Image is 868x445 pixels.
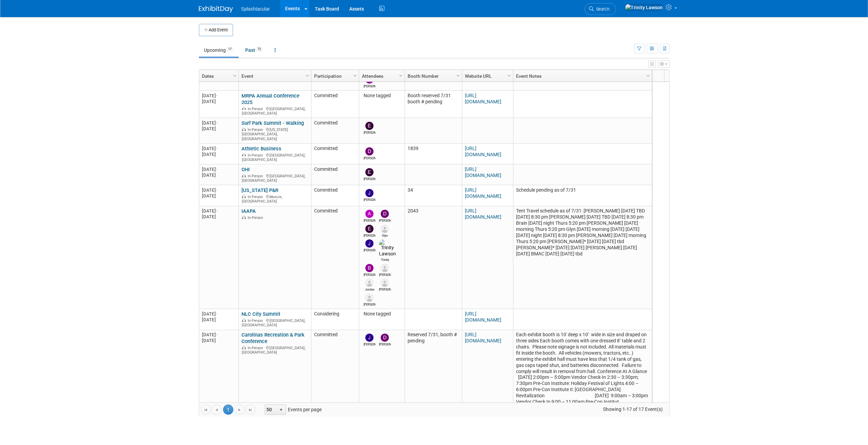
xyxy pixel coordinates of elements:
span: Go to the previous page [214,407,219,413]
td: Considering [311,309,359,330]
div: Brian Faulkner [364,272,376,277]
td: 1839 [404,144,462,164]
span: 1 [223,404,233,415]
td: Schedule pending as of 7/31 [513,185,652,206]
span: Search [594,6,609,12]
div: None tagged [362,311,401,317]
img: Drew Ford [365,147,373,155]
div: Drew Ford [364,155,376,161]
span: Splashtacular [241,6,270,12]
a: Surf Park Summit - Walking [241,120,304,126]
a: [URL][DOMAIN_NAME] [465,208,501,220]
img: Trinity Lawson [379,239,396,257]
td: Committed [311,91,359,118]
img: Jimmy Nigh [365,189,373,197]
span: - [216,332,217,337]
a: Column Settings [397,70,404,80]
span: 17 [226,47,234,52]
div: [DATE] [202,214,235,220]
span: In-Person [248,128,265,132]
a: Participation [314,70,354,82]
img: In-Person Event [242,216,246,219]
a: Event [241,70,307,82]
div: [DATE] [202,151,235,157]
img: Drew Ford [381,210,389,218]
div: [DATE] [202,193,235,199]
a: Event Notes [516,70,647,82]
a: Attendees [362,70,400,82]
td: 2043 [404,206,462,309]
a: Column Settings [304,70,311,80]
img: In-Person Event [242,318,246,322]
span: 50 [265,405,277,414]
div: Muncie, [GEOGRAPHIC_DATA] [241,194,308,204]
div: Enrico Rossi [364,130,376,135]
a: [URL][DOMAIN_NAME] [465,187,501,199]
span: 72 [255,47,263,52]
span: In-Person [248,174,265,178]
div: Jimmy Nigh [364,342,376,347]
td: 34 [404,185,462,206]
td: Committed [311,144,359,164]
div: [DATE] [202,93,235,99]
a: Column Settings [351,70,359,80]
img: In-Person Event [242,128,246,131]
div: [GEOGRAPHIC_DATA], [GEOGRAPHIC_DATA] [241,152,308,162]
a: Athletic Business [241,146,281,152]
div: [DATE] [202,208,235,214]
img: In-Person Event [242,174,246,177]
span: In-Person [248,195,265,199]
span: - [216,93,217,98]
a: Go to the last page [245,404,255,415]
a: [URL][DOMAIN_NAME] [465,93,501,104]
td: Committed [311,206,359,309]
a: Column Settings [231,70,238,80]
img: In-Person Event [242,153,246,157]
span: Showing 1-17 of 17 Event(s) [597,404,669,414]
td: Reserved 7/31, booth # pending [404,330,462,408]
span: select [278,407,284,413]
div: [GEOGRAPHIC_DATA], [GEOGRAPHIC_DATA] [241,317,308,328]
img: Jimmy Nigh [365,239,373,248]
a: [URL][DOMAIN_NAME] [465,332,501,343]
div: Brian McMican [379,272,391,277]
span: In-Person [248,153,265,158]
span: Column Settings [455,73,461,78]
a: OHI [241,166,250,173]
a: Past72 [240,44,268,57]
a: Carolinas Recreation & Park Conference [241,332,305,344]
div: Jordan Reinhardt [364,287,376,292]
a: Website URL [465,70,509,82]
div: Drew Ford [379,342,391,347]
div: Brian Faulkner [364,84,376,89]
img: Enrico Rossi [365,168,373,176]
a: [URL][DOMAIN_NAME] [465,166,501,178]
button: Add Event [199,24,233,36]
span: In-Person [248,318,265,323]
div: [GEOGRAPHIC_DATA], [GEOGRAPHIC_DATA] [241,345,308,355]
span: Events per page [256,404,328,415]
td: Booth reserved 7/31 booth # pending [404,91,462,118]
span: - [216,146,217,151]
img: Trinity Lawson [625,4,663,11]
span: - [216,208,217,213]
a: Column Settings [644,70,652,80]
img: Jimmy Nigh [365,333,373,342]
img: Enrico Rossi [365,122,373,130]
div: Enrico Rossi [364,176,376,181]
a: MRPA Annual Conference 2025 [241,93,299,105]
div: Drew Ford [379,218,391,223]
div: Jimmy Nigh [364,248,376,253]
span: - [216,311,217,316]
td: Committed [311,118,359,144]
a: Dates [202,70,234,82]
img: In-Person Event [242,346,246,349]
a: Search [585,3,616,15]
div: [DATE] [202,126,235,132]
div: [DATE] [202,146,235,151]
div: [GEOGRAPHIC_DATA], [GEOGRAPHIC_DATA] [241,173,308,183]
div: Alex Weidman [364,218,376,223]
img: Randy Reinhardt [381,279,389,287]
td: Tent Travel schedule as of 7/31: [PERSON_NAME] [DATE] TBD [DATE] 8:30 pm [PERSON_NAME] [DATE] TBD... [513,206,652,309]
div: [DATE] [202,187,235,193]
